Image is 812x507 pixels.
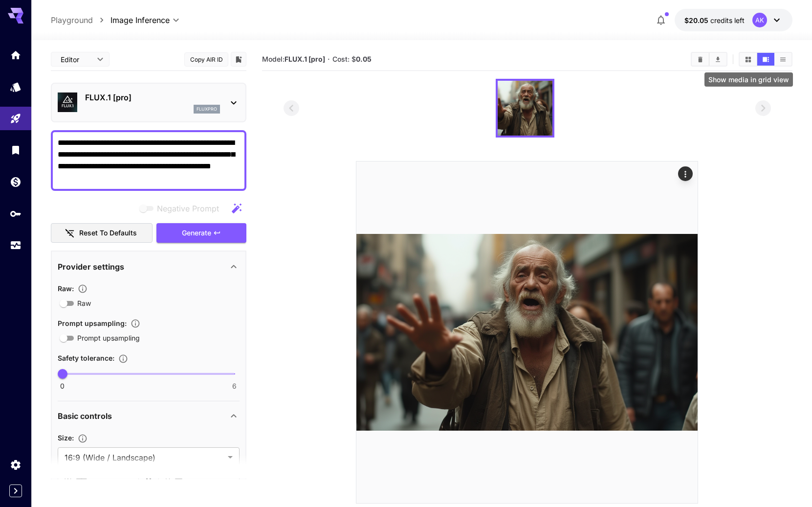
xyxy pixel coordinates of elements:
[774,53,791,66] button: Show media in list view
[10,176,22,188] div: Wallet
[498,81,552,136] img: FAAAAAElFTkSuQmCC
[197,106,217,113] p: fluxpro
[10,49,22,61] div: Home
[127,319,144,328] button: Enables automatic enhancement and expansion of the input prompt to improve generation quality and...
[58,88,240,117] div: FLUX.1 [pro]fluxpro
[51,223,153,243] button: Reset to defaults
[114,354,132,364] button: Controls the tolerance level for input and output content moderation. Lower values apply stricter...
[692,53,709,66] button: Clear All
[110,14,170,26] span: Image Inference
[678,166,693,181] div: Actions
[58,255,240,278] div: Provider settings
[51,14,110,26] nav: breadcrumb
[58,404,240,428] div: Basic controls
[234,53,243,65] button: Add to library
[739,52,792,67] div: Show media in grid viewShow media in video viewShow media in list view
[757,53,774,66] button: Show media in video view
[709,53,726,66] button: Download All
[740,53,757,66] button: Show media in grid view
[752,13,767,27] div: AK
[10,144,22,156] div: Library
[61,54,91,65] span: Editor
[262,55,325,63] span: Model:
[184,52,228,67] button: Copy AIR ID
[65,452,224,463] span: 16:9 (Wide / Landscape)
[356,161,698,503] img: FAAAAAElFTkSuQmCC
[684,16,710,24] span: $20.05
[710,16,745,24] span: credits left
[675,9,792,31] button: $20.05AK
[232,381,237,391] span: 6
[74,284,91,294] button: Controls the level of post-processing applied to generated images.
[9,484,22,497] button: Expand sidebar
[58,434,74,442] span: Size :
[10,113,22,125] div: Playground
[10,459,22,471] div: Settings
[51,14,93,26] a: Playground
[704,72,793,87] div: Show media in grid view
[182,227,211,239] span: Generate
[332,55,372,63] span: Cost: $
[58,354,114,362] span: Safety tolerance :
[58,284,74,293] span: Raw :
[137,202,227,214] span: Negative prompts are not compatible with the selected model.
[356,55,372,63] b: 0.05
[58,410,112,422] p: Basic controls
[156,223,246,243] button: Generate
[58,319,127,327] span: Prompt upsampling :
[74,434,91,443] button: Adjust the dimensions of the generated image by specifying its width and height in pixels, or sel...
[10,207,22,220] div: API Keys
[60,381,65,391] span: 0
[58,261,124,273] p: Provider settings
[328,53,330,65] p: ·
[77,298,91,308] span: Raw
[10,81,22,93] div: Models
[157,203,219,214] span: Negative Prompt
[10,239,22,252] div: Usage
[85,92,220,103] p: FLUX.1 [pro]
[77,333,140,343] span: Prompt upsampling
[691,52,727,67] div: Clear AllDownload All
[684,15,745,25] div: $20.05
[285,55,325,63] b: FLUX.1 [pro]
